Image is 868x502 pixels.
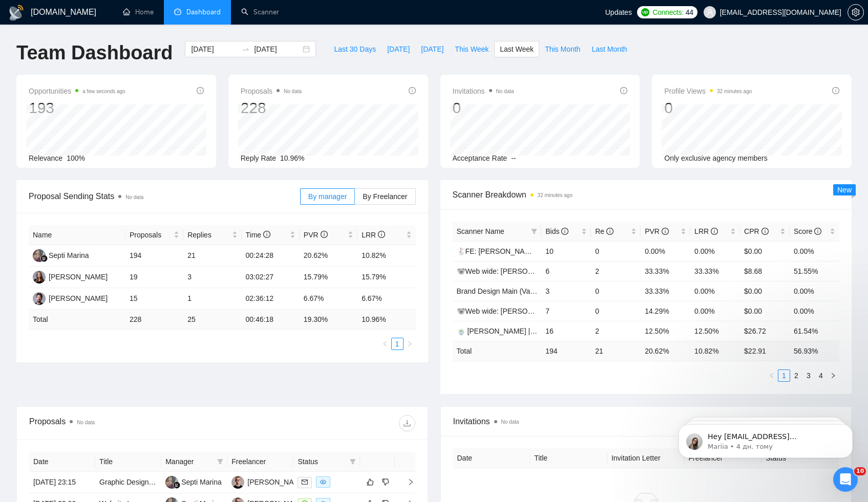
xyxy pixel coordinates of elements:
[242,45,250,53] span: to
[531,228,537,234] span: filter
[717,89,752,94] time: 32 minutes ago
[29,310,125,330] td: Total
[231,476,244,489] img: VG
[455,43,489,55] span: This Week
[407,341,413,347] span: right
[827,369,839,382] li: Next Page
[242,267,300,288] td: 03:02:27
[501,419,519,425] span: No data
[664,98,752,118] div: 0
[165,456,213,467] span: Manager
[125,194,143,200] span: No data
[541,281,591,301] td: 3
[591,321,641,341] td: 2
[49,293,108,304] div: [PERSON_NAME]
[453,85,514,97] span: Invitations
[664,85,752,97] span: Profile Views
[662,228,669,235] span: info-circle
[183,310,241,330] td: 25
[8,5,25,21] img: logo
[457,287,548,295] a: Brand Design Main (Valeriia)
[161,452,227,472] th: Manager
[183,288,241,310] td: 1
[183,225,241,245] th: Replies
[362,231,385,239] span: LRR
[215,454,225,469] span: filter
[409,87,416,94] span: info-circle
[744,227,768,235] span: CPR
[453,154,507,162] span: Acceptance Rate
[328,41,382,57] button: Last 30 Days
[391,338,404,350] li: 1
[790,301,839,321] td: 0.00%
[33,292,46,305] img: RV
[379,476,392,488] button: dislike
[837,186,852,194] span: New
[591,261,641,281] td: 2
[29,190,300,203] span: Proposal Sending Stats
[49,271,108,282] div: [PERSON_NAME]
[605,8,632,16] span: Updates
[790,341,839,361] td: 56.93 %
[298,456,345,467] span: Status
[421,43,443,55] span: [DATE]
[125,245,183,267] td: 194
[399,415,415,431] button: download
[690,241,740,261] td: 0.00%
[404,338,416,350] li: Next Page
[33,272,108,280] a: TB[PERSON_NAME]
[761,228,769,235] span: info-circle
[791,370,802,381] a: 2
[541,301,591,321] td: 7
[778,369,790,382] li: 1
[165,476,178,489] img: SM
[541,341,591,361] td: 194
[123,8,154,16] a: homeHome
[231,477,306,486] a: VG[PERSON_NAME]
[740,241,790,261] td: $0.00
[453,448,531,468] th: Date
[304,231,328,239] span: PVR
[29,98,125,118] div: 193
[350,459,356,465] span: filter
[641,241,690,261] td: 0.00%
[241,154,276,162] span: Reply Rate
[833,467,858,492] iframe: Intercom live chat
[130,229,172,241] span: Proposals
[803,370,814,381] a: 3
[399,419,415,427] span: download
[33,251,89,259] a: SMSepti Marina
[778,370,790,381] a: 1
[33,294,108,302] a: RV[PERSON_NAME]
[690,261,740,281] td: 33.33%
[500,43,534,55] span: Last Week
[641,281,690,301] td: 33.33%
[191,43,238,55] input: Start date
[197,87,204,94] span: info-circle
[399,478,414,486] span: right
[690,341,740,361] td: 10.82 %
[457,267,619,275] a: 🐨Web wide: [PERSON_NAME] 03/07 bid in range
[99,478,297,486] a: Graphic Designer Needed for EventsAir Website Development
[95,472,161,493] td: Graphic Designer Needed for EventsAir Website Development
[645,227,669,235] span: PVR
[848,8,863,16] span: setting
[854,467,866,475] span: 10
[49,250,89,261] div: Septi Marina
[242,288,300,310] td: 02:36:12
[348,454,358,469] span: filter
[67,154,85,162] span: 100%
[740,281,790,301] td: $0.00
[815,369,827,382] li: 4
[241,8,279,16] a: searchScanner
[187,229,229,241] span: Replies
[183,267,241,288] td: 3
[690,281,740,301] td: 0.00%
[664,154,768,162] span: Only exclusive agency members
[690,301,740,321] td: 0.00%
[827,369,839,382] button: right
[125,310,183,330] td: 228
[357,267,415,288] td: 15.79%
[95,452,161,472] th: Title
[308,192,347,201] span: By manager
